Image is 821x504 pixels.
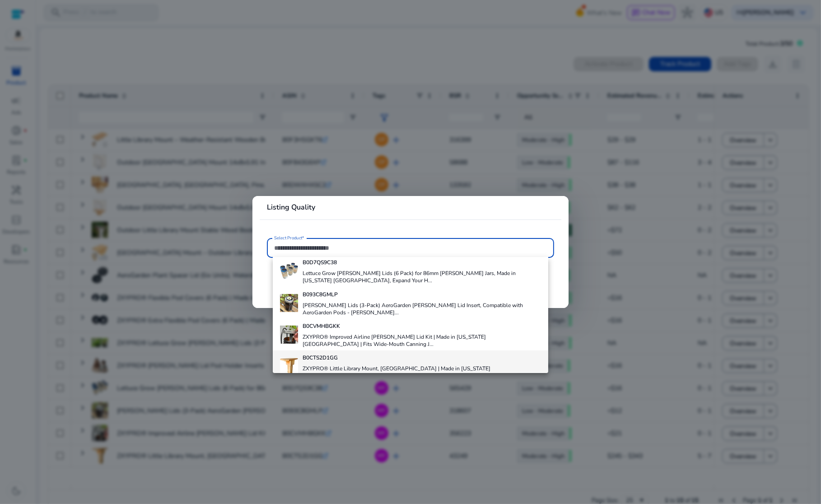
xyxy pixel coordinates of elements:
[303,365,541,379] h4: ZXYPRO® Little Library Mount, [GEOGRAPHIC_DATA] | Made in [US_STATE] [GEOGRAPHIC_DATA] | 14" x 8"...
[267,202,315,212] b: Listing Quality
[303,291,338,298] b: B093C8GMLP
[303,354,338,361] b: B0CTS2D1GG
[274,235,304,241] mat-label: Select Product*
[303,259,337,266] b: B0D7QS9C38
[303,302,541,316] h4: [PERSON_NAME] Lids (3-Pack) AeroGarden [PERSON_NAME] Lid Insert, Compatible with AeroGarden Pods ...
[303,333,541,348] h4: ZXYPRO® Improved Airline [PERSON_NAME] Lid Kit | Made in [US_STATE] [GEOGRAPHIC_DATA] | Fits Wide...
[280,262,298,280] img: 31UbiFi9lvL._AC_US100_.jpg
[280,294,298,312] img: 51aDqWdzpCS._AC_US100_.jpg
[303,322,340,330] b: B0CVMHBGKK
[280,326,298,344] img: 51aNBjOi4fL._AC_US100_.jpg
[303,270,541,284] h4: Lettuce Grow [PERSON_NAME] Lids (6 Pack) for 86mm [PERSON_NAME] Jars, Made in [US_STATE] [GEOGRAP...
[280,358,298,376] img: 31qYxK2fL8L._AC_US100_.jpg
